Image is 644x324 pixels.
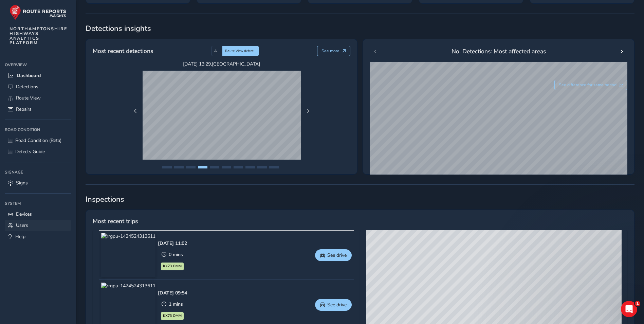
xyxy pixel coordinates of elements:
button: Page 7 [234,166,243,168]
button: Page 2 [174,166,184,168]
span: See more [321,48,339,54]
span: AI [214,49,218,53]
span: Users [16,222,28,229]
button: See more [317,46,351,56]
span: Road Condition (Beta) [15,137,61,144]
span: Most recent detections [93,47,153,55]
span: No. Detections: Most affected areas [452,47,546,56]
div: AI [211,46,222,56]
div: Route View defect [222,46,259,56]
a: Signs [5,177,71,188]
span: Help [15,233,25,240]
a: Help [5,231,71,242]
img: rr logo [10,5,66,20]
button: Next Page [303,106,313,116]
a: Route View [5,92,71,104]
button: Page 1 [162,166,172,168]
span: Route View [16,95,41,101]
button: Page 10 [269,166,279,168]
button: Page 9 [257,166,267,168]
span: 1 mins [169,301,183,307]
span: Defects Guide [15,148,45,155]
span: Detections insights [86,23,634,34]
div: [DATE] 11:02 [158,240,187,247]
span: See drive [327,302,347,308]
span: Route View defect [225,49,254,53]
span: 0 mins [169,251,183,258]
a: Dashboard [5,70,71,81]
span: KX73 OMM [163,264,182,269]
div: Overview [5,60,71,70]
span: Repairs [16,106,32,112]
a: Devices [5,209,71,220]
span: Detections [16,84,38,90]
span: See difference for same period [559,82,617,88]
a: Detections [5,81,71,92]
span: KX73 OMM [163,313,182,319]
button: Page 6 [222,166,231,168]
button: Previous Page [131,106,140,116]
div: Signage [5,167,71,177]
button: Page 5 [210,166,219,168]
a: Road Condition (Beta) [5,135,71,146]
span: Dashboard [17,72,41,79]
span: 1 [635,301,640,306]
iframe: Intercom live chat [621,301,637,317]
button: Page 3 [186,166,196,168]
span: [DATE] 13:29 , [GEOGRAPHIC_DATA] [143,61,301,67]
button: See difference for same period [554,80,628,90]
img: rrgpu-1424524313611 [101,233,155,277]
div: System [5,198,71,209]
span: NORTHAMPTONSHIRE HIGHWAYS ANALYTICS PLATFORM [10,26,68,45]
span: See drive [327,252,347,258]
span: Devices [16,211,32,217]
button: Page 4 [198,166,207,168]
span: Inspections [86,194,634,204]
a: Repairs [5,104,71,115]
span: Signs [16,180,28,186]
div: [DATE] 09:54 [158,290,187,296]
a: Users [5,220,71,231]
span: Most recent trips [93,217,138,226]
button: See drive [315,249,352,261]
button: Page 8 [245,166,255,168]
a: Defects Guide [5,146,71,157]
button: See drive [315,299,352,311]
div: Road Condition [5,125,71,135]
